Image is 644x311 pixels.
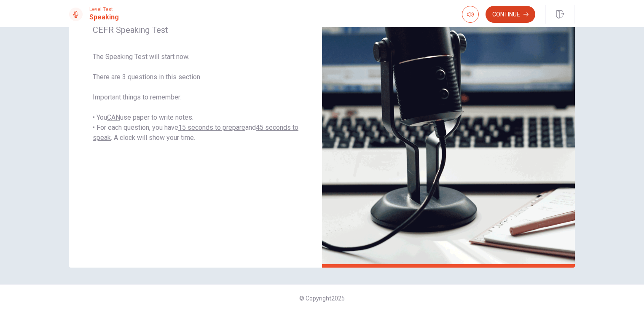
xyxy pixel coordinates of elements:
u: 15 seconds to prepare [178,123,245,131]
h1: Speaking [89,12,119,22]
button: Continue [486,6,535,23]
span: CEFR Speaking Test [93,25,298,35]
u: CAN [107,113,120,121]
span: Level Test [89,6,119,12]
span: © Copyright 2025 [299,295,345,302]
span: The Speaking Test will start now. There are 3 questions in this section. Important things to reme... [93,52,298,143]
